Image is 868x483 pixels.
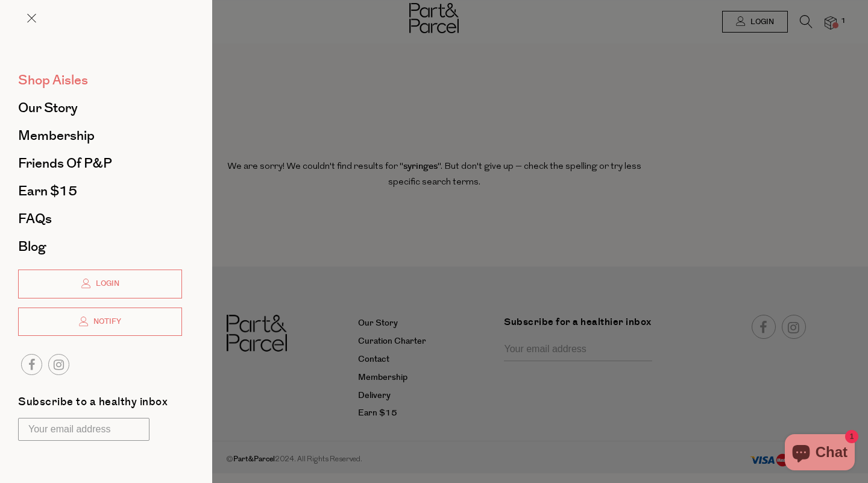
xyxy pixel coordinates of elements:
[18,157,182,170] a: Friends of P&P
[18,101,182,115] a: Our Story
[18,418,149,441] input: Your email address
[90,317,121,327] span: Notify
[18,126,95,145] span: Membership
[781,434,858,473] inbox-online-store-chat: Shopify online store chat
[18,270,182,298] a: Login
[18,397,168,412] label: Subscribe to a healthy inbox
[18,237,46,256] span: Blog
[93,279,119,289] span: Login
[18,212,182,226] a: FAQs
[18,209,52,229] span: FAQs
[18,308,182,336] a: Notify
[18,185,182,198] a: Earn $15
[18,98,78,118] span: Our Story
[18,182,77,201] span: Earn $15
[18,129,182,142] a: Membership
[18,71,88,90] span: Shop Aisles
[18,154,112,173] span: Friends of P&P
[18,74,182,87] a: Shop Aisles
[18,240,182,253] a: Blog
